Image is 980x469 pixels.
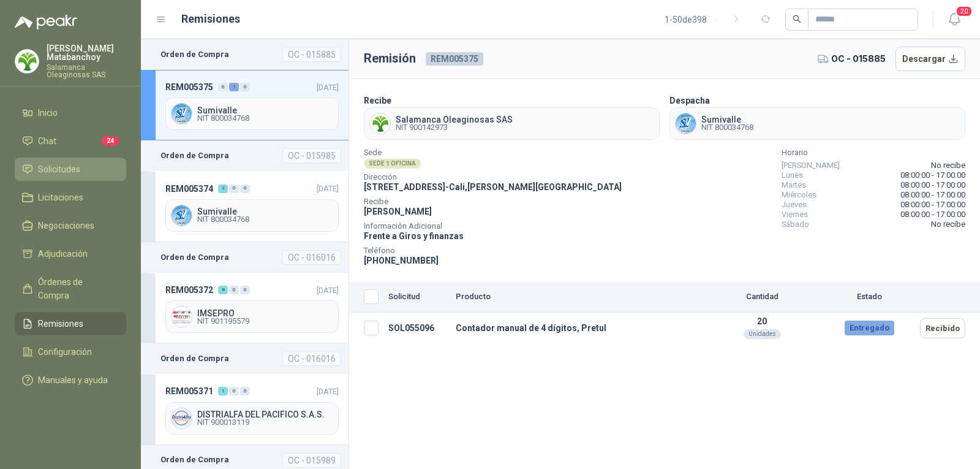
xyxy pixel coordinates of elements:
[317,286,339,295] span: [DATE]
[364,174,622,180] span: Dirección
[383,282,451,313] th: Solicitud
[317,83,339,92] span: [DATE]
[38,345,92,359] span: Configuración
[197,106,333,115] span: Sumivalle
[240,185,250,193] div: 0
[38,275,115,302] span: Órdenes de Compra
[218,185,228,193] div: 2
[15,368,126,392] a: Manuales y ayuda
[218,387,228,395] div: 1
[364,248,622,254] span: Teléfono
[782,180,806,190] span: Martes
[900,180,965,190] span: 08:00:00 - 17:00:00
[165,182,213,196] span: REM005374
[744,329,781,339] div: Unidades
[931,161,965,170] span: No recibe
[102,136,119,146] span: 24
[15,101,126,124] a: Inicio
[141,171,349,242] a: REM005374200[DATE] Company LogoSumivalleNIT 800034768
[165,384,213,398] span: REM005371
[701,282,823,313] th: Cantidad
[171,307,192,327] img: Company Logo
[364,256,439,265] span: [PHONE_NUMBER]
[141,374,349,444] a: REM005371100[DATE] Company LogoDISTRIALFA DEL PACIFICO S.A.S.NIT 900013119
[931,219,965,229] span: No recibe
[364,182,622,192] span: [STREET_ADDRESS] - Cali , [PERSON_NAME][GEOGRAPHIC_DATA]
[701,124,753,131] span: NIT 800034768
[229,387,239,395] div: 0
[364,231,464,241] span: Frente a Giros y finanzas
[15,158,126,181] a: Solicitudes
[141,140,349,171] a: Orden de CompraOC - 015985
[38,317,83,330] span: Remisiones
[426,52,483,66] span: REM005375
[782,161,840,170] span: [PERSON_NAME]
[141,273,349,343] a: REM005372800[DATE] Company LogoIMSEPRONIT 901195579
[782,170,803,180] span: Lunes
[240,387,250,395] div: 0
[831,52,886,66] span: OC - 015885
[171,408,192,429] img: Company Logo
[38,162,80,176] span: Solicitudes
[669,96,710,105] b: Despacha
[15,270,126,307] a: Órdenes de Compra
[240,83,250,91] div: 0
[141,242,349,273] a: Orden de CompraOC - 016016
[38,247,88,261] span: Adjudicación
[782,150,965,156] span: Horario
[364,207,432,216] span: [PERSON_NAME]
[706,316,818,326] p: 20
[396,124,513,131] span: NIT 900142973
[141,343,349,374] a: Orden de CompraOC - 016016
[218,83,228,91] div: 0
[943,9,965,31] button: 20
[15,340,126,364] a: Configuración
[364,96,391,105] b: Recibe
[38,191,83,204] span: Licitaciones
[165,80,213,94] span: REM005375
[282,453,341,468] div: OC - 015989
[282,351,341,366] div: OC - 016016
[282,250,341,265] div: OC - 016016
[370,113,390,134] img: Company Logo
[15,214,126,237] a: Negociaciones
[197,410,333,419] span: DISTRIALFA DEL PACIFICO S.A.S.
[895,47,966,71] button: Descargar
[317,387,339,396] span: [DATE]
[229,185,239,193] div: 0
[349,282,383,313] th: Seleccionar/deseleccionar
[782,219,809,229] span: Sábado
[364,223,622,229] span: Información Adicional
[47,64,126,78] p: Salamanca Oleaginosas SAS
[900,190,965,200] span: 08:00:00 - 17:00:00
[383,313,451,344] td: SOL055096
[171,104,192,124] img: Company Logo
[956,6,973,17] span: 20
[141,39,349,70] a: Orden de CompraOC - 015885
[282,47,341,62] div: OC - 015885
[160,48,229,61] b: Orden de Compra
[317,184,339,193] span: [DATE]
[240,286,250,294] div: 0
[218,286,228,294] div: 8
[15,242,126,265] a: Adjudicación
[701,115,753,124] span: Sumivalle
[141,70,349,140] a: REM005375010[DATE] Company LogoSumivalleNIT 800034768
[38,219,94,232] span: Negociaciones
[197,216,333,223] span: NIT 800034768
[282,148,341,163] div: OC - 015985
[15,186,126,209] a: Licitaciones
[364,159,421,169] div: SEDE 1 OFICINA
[451,313,701,344] td: Contador manual de 4 dígitos, Pretul
[364,150,622,156] span: Sede
[15,15,77,29] img: Logo peakr
[364,199,622,205] span: Recibe
[197,309,333,318] span: IMSEPRO
[782,210,808,219] span: Viernes
[676,113,696,134] img: Company Logo
[823,313,915,344] td: Entregado
[665,10,746,29] div: 1 - 50 de 398
[160,251,229,264] b: Orden de Compra
[181,10,240,28] h1: Remisiones
[229,286,239,294] div: 0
